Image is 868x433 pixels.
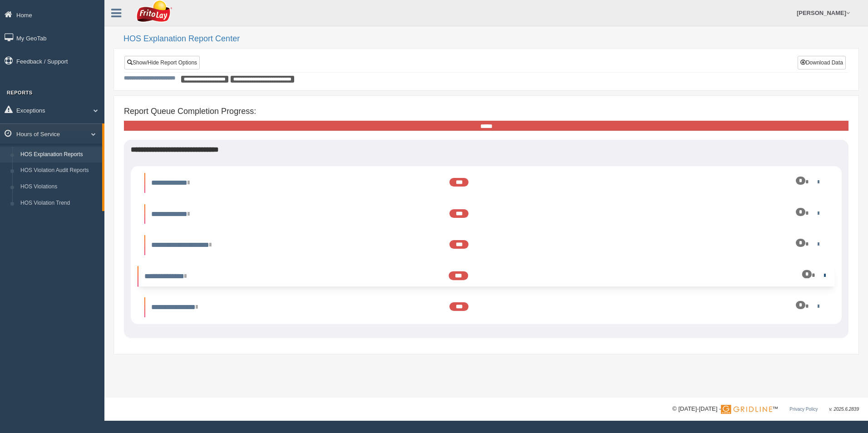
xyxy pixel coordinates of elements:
img: Gridline [721,405,772,414]
li: Expand [138,266,835,286]
li: Expand [144,173,828,193]
button: Download Data [798,56,846,69]
a: Privacy Policy [789,407,818,412]
div: © [DATE]-[DATE] - ™ [672,404,859,414]
li: Expand [144,235,828,255]
a: HOS Violation Trend [16,195,102,212]
h4: Report Queue Completion Progress: [124,107,848,116]
a: Show/Hide Report Options [124,56,200,69]
a: HOS Violations [16,179,102,195]
a: HOS Violation Audit Reports [16,162,102,179]
li: Expand [144,204,828,224]
span: v. 2025.6.2839 [829,407,859,412]
li: Expand [144,297,828,317]
a: HOS Explanation Reports [16,147,102,163]
h2: HOS Explanation Report Center [123,34,859,44]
